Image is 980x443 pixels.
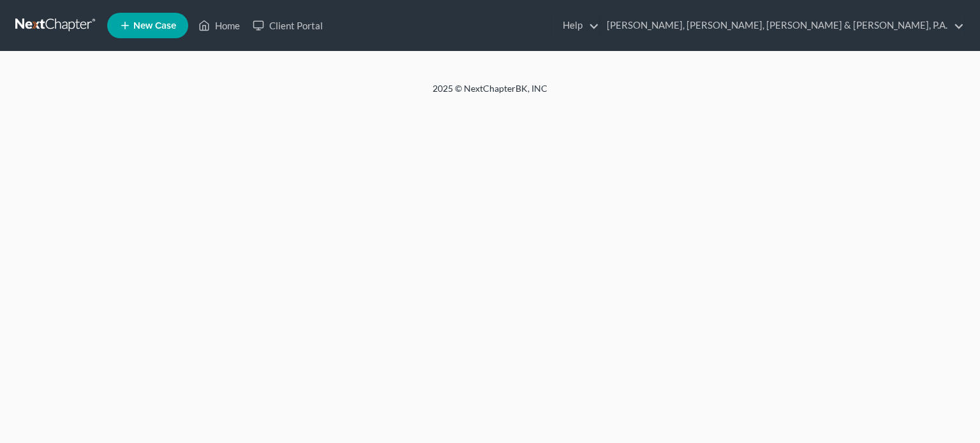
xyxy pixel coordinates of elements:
[126,82,854,105] div: 2025 © NextChapterBK, INC
[556,14,599,37] a: Help
[600,14,964,37] a: [PERSON_NAME], [PERSON_NAME], [PERSON_NAME] & [PERSON_NAME], P.A.
[107,13,188,38] new-legal-case-button: New Case
[246,14,329,37] a: Client Portal
[192,14,246,37] a: Home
